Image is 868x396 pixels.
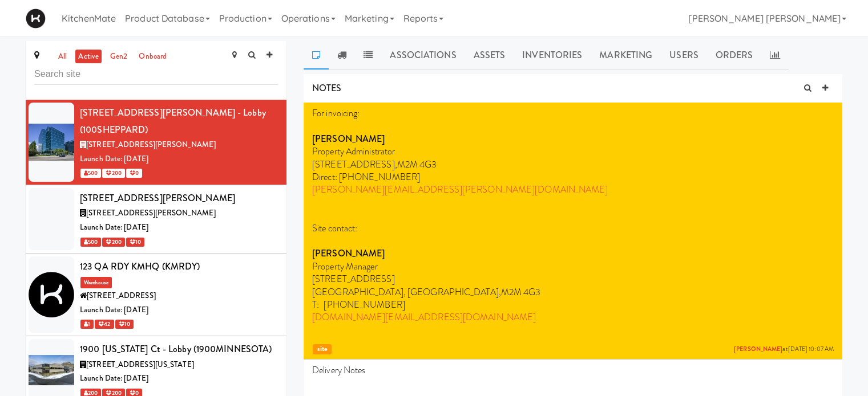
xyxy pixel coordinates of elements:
[734,345,834,354] span: at [DATE] 10:07 AM
[80,277,112,288] span: Warehouse
[86,139,216,150] span: [STREET_ADDRESS][PERSON_NAME]
[312,145,395,158] span: Property Administrator
[313,344,332,355] span: site
[312,260,378,273] span: Property Manager
[115,320,134,329] span: 10
[312,158,834,171] p: [STREET_ADDRESS],
[312,364,834,377] p: Delivery Notes
[107,50,130,64] a: gen2
[80,104,278,138] div: [STREET_ADDRESS][PERSON_NAME] - Lobby (100SHEPPARD)
[126,169,142,178] span: 0
[95,320,114,329] span: 42
[312,107,834,120] p: For invoicing:
[80,258,278,275] div: 123 QA RDY KMHQ (KMRDY)
[734,345,782,353] a: [PERSON_NAME]
[102,238,124,247] span: 200
[312,298,405,311] span: T: [PHONE_NUMBER]
[501,285,541,299] span: M2M 4G3
[465,41,514,70] a: Assets
[80,303,278,317] div: Launch Date: [DATE]
[26,9,46,28] img: Micromart
[80,238,101,247] span: 500
[661,41,707,70] a: Users
[136,50,169,64] a: onboard
[126,238,144,247] span: 10
[80,169,101,178] span: 500
[80,152,278,166] div: Launch Date: [DATE]
[80,221,278,235] div: Launch Date: [DATE]
[591,41,661,70] a: Marketing
[514,41,591,70] a: Inventories
[80,320,94,329] span: 1
[87,290,156,301] span: [STREET_ADDRESS]
[312,170,420,183] span: Direct: [PHONE_NUMBER]
[312,81,342,95] span: NOTES
[80,190,278,207] div: [STREET_ADDRESS][PERSON_NAME]
[80,341,278,358] div: 1900 [US_STATE] Ct - Lobby (1900MINNESOTA)
[312,272,395,285] span: [STREET_ADDRESS]
[397,158,437,171] span: M2M 4G3
[381,41,465,70] a: Associations
[80,371,278,386] div: Launch Date: [DATE]
[26,254,286,336] li: 123 QA RDY KMHQ (KMRDY)Warehouse[STREET_ADDRESS]Launch Date: [DATE] 1 42 10
[86,359,194,370] span: [STREET_ADDRESS][US_STATE]
[75,50,102,64] a: active
[707,41,762,70] a: Orders
[26,100,286,185] li: [STREET_ADDRESS][PERSON_NAME] - Lobby (100SHEPPARD)[STREET_ADDRESS][PERSON_NAME]Launch Date: [DAT...
[312,183,608,196] a: [PERSON_NAME][EMAIL_ADDRESS][PERSON_NAME][DOMAIN_NAME]
[86,207,216,218] span: [STREET_ADDRESS][PERSON_NAME]
[102,169,124,178] span: 200
[312,247,385,260] strong: [PERSON_NAME]
[312,132,385,145] strong: [PERSON_NAME]
[26,185,286,254] li: [STREET_ADDRESS][PERSON_NAME][STREET_ADDRESS][PERSON_NAME]Launch Date: [DATE] 500 200 10
[312,285,501,299] span: [GEOGRAPHIC_DATA], [GEOGRAPHIC_DATA],
[312,222,357,235] span: Site contact:
[34,64,278,85] input: Search site
[312,311,536,324] a: [DOMAIN_NAME][EMAIL_ADDRESS][DOMAIN_NAME]
[55,50,70,64] a: all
